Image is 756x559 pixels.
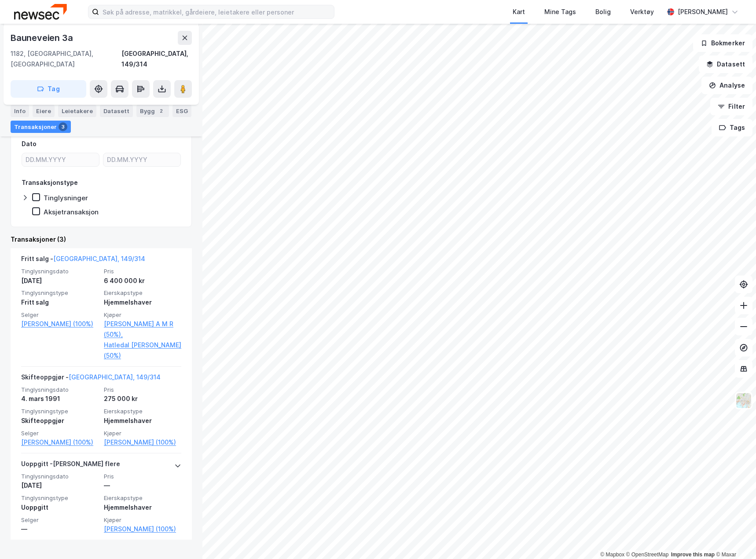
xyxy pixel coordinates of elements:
[11,80,86,98] button: Tag
[21,268,99,275] span: Tinglysningsdato
[104,437,181,448] a: [PERSON_NAME] (100%)
[544,7,576,17] div: Mine Tags
[172,105,191,117] div: ESG
[21,459,120,473] div: Uoppgitt - [PERSON_NAME] flere
[21,524,99,534] div: —
[630,7,654,17] div: Verktøy
[14,4,67,19] img: newsec-logo.f6e21ccffca1b3a03d2d.png
[21,319,99,329] a: [PERSON_NAME] (100%)
[104,319,181,340] a: [PERSON_NAME] A M R (50%),
[104,276,181,286] div: 6 400 000 kr
[21,297,99,308] div: Fritt salg
[712,517,756,559] iframe: Chat Widget
[33,105,55,117] div: Eiere
[104,408,181,415] span: Eierskapstype
[104,524,181,534] a: [PERSON_NAME] (100%)
[104,516,181,524] span: Kjøper
[44,194,88,202] div: Tinglysninger
[600,552,624,558] a: Mapbox
[21,516,99,524] span: Selger
[21,311,99,319] span: Selger
[21,430,99,437] span: Selger
[513,7,525,17] div: Kart
[104,268,181,275] span: Pris
[710,98,752,115] button: Filter
[21,494,99,502] span: Tinglysningstype
[99,5,334,18] input: Søk på adresse, matrikkel, gårdeiere, leietakere eller personer
[671,552,715,558] a: Improve this map
[21,416,99,426] div: Skifteoppgjør
[11,121,71,133] div: Transaksjoner
[58,105,96,117] div: Leietakere
[104,430,181,437] span: Kjøper
[21,437,99,448] a: [PERSON_NAME] (100%)
[11,105,29,117] div: Info
[693,34,752,52] button: Bokmerker
[104,386,181,394] span: Pris
[103,153,180,166] input: DD.MM.YYYY
[21,254,145,268] div: Fritt salg -
[104,289,181,297] span: Eierskapstype
[678,7,728,17] div: [PERSON_NAME]
[21,473,99,480] span: Tinglysningsdato
[104,480,181,491] div: —
[104,502,181,513] div: Hjemmelshaver
[735,392,752,409] img: Z
[104,394,181,404] div: 275 000 kr
[712,119,752,136] button: Tags
[104,340,181,361] a: Hatledal [PERSON_NAME] (50%)
[69,373,161,381] a: [GEOGRAPHIC_DATA], 149/314
[21,372,161,386] div: Skifteoppgjør -
[11,31,74,45] div: Bauneveien 3a
[21,394,99,404] div: 4. mars 1991
[104,297,181,308] div: Hjemmelshaver
[701,77,752,94] button: Analyse
[59,122,67,131] div: 3
[21,502,99,513] div: Uoppgitt
[136,105,169,117] div: Bygg
[21,289,99,297] span: Tinglysningstype
[157,107,165,115] div: 2
[22,153,99,166] input: DD.MM.YYYY
[104,494,181,502] span: Eierskapstype
[21,480,99,491] div: [DATE]
[699,55,752,73] button: Datasett
[53,255,145,262] a: [GEOGRAPHIC_DATA], 149/314
[104,416,181,426] div: Hjemmelshaver
[11,234,192,245] div: Transaksjoner (3)
[21,408,99,415] span: Tinglysningstype
[22,177,78,188] div: Transaksjonstype
[595,7,611,17] div: Bolig
[626,552,669,558] a: OpenStreetMap
[21,276,99,286] div: [DATE]
[104,311,181,319] span: Kjøper
[22,139,37,149] div: Dato
[121,48,192,70] div: [GEOGRAPHIC_DATA], 149/314
[104,473,181,480] span: Pris
[100,105,133,117] div: Datasett
[21,386,99,394] span: Tinglysningsdato
[44,208,99,216] div: Aksjetransaksjon
[11,48,121,70] div: 1182, [GEOGRAPHIC_DATA], [GEOGRAPHIC_DATA]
